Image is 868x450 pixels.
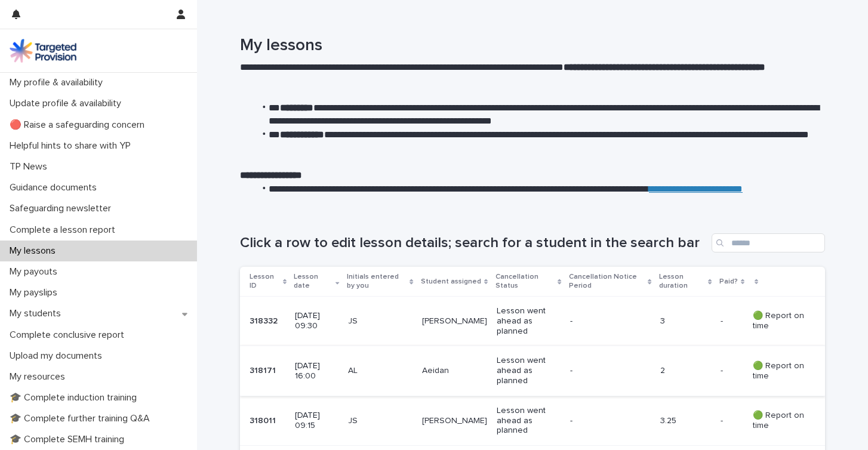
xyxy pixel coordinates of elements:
p: [PERSON_NAME] [422,316,487,326]
p: Complete a lesson report [5,224,125,236]
p: Lesson went ahead as planned [497,356,561,386]
p: [PERSON_NAME] [422,416,487,426]
p: My payouts [5,266,67,278]
p: Update profile & availability [5,98,131,109]
p: 318332 [250,314,280,326]
p: My payslips [5,287,67,298]
p: My students [5,308,70,319]
p: - [721,314,725,326]
p: 318011 [250,414,278,426]
p: [DATE] 16:00 [295,361,338,381]
p: Lesson date [294,270,333,292]
p: 🟢 Report on time [753,411,806,431]
p: - [570,316,636,326]
p: Initials entered by you [347,270,407,292]
tr: 318011318011 [DATE] 09:15JS[PERSON_NAME]Lesson went ahead as planned-3.25-- 🟢 Report on time [240,396,825,445]
p: Cancellation Notice Period [569,270,645,292]
p: - [570,366,636,376]
p: - [721,414,725,426]
h1: My lessons [240,36,825,56]
p: - [721,363,725,376]
p: Lesson went ahead as planned [497,306,561,336]
p: 3 [660,316,711,326]
p: Aeidan [422,366,487,376]
p: [DATE] 09:15 [295,411,338,431]
p: AL [348,366,413,376]
p: Lesson ID [250,270,280,292]
p: 🟢 Report on time [753,361,806,381]
p: 🎓 Complete SEMH training [5,434,134,445]
p: Lesson went ahead as planned [497,406,561,436]
p: My lessons [5,245,65,257]
p: - [570,416,636,426]
p: JS [348,416,413,426]
p: Upload my documents [5,350,112,362]
p: 🎓 Complete induction training [5,392,146,403]
input: Search [712,233,825,252]
p: 🎓 Complete further training Q&A [5,413,159,424]
img: M5nRWzHhSzIhMunXDL62 [10,39,76,63]
p: 🔴 Raise a safeguarding concern [5,119,154,131]
p: Student assigned [421,275,481,288]
p: Safeguarding newsletter [5,203,121,214]
p: 3.25 [660,416,711,426]
p: My resources [5,371,75,383]
p: Complete conclusive report [5,329,134,341]
h1: Click a row to edit lesson details; search for a student in the search bar [240,235,707,252]
p: 🟢 Report on time [753,311,806,331]
p: Cancellation Status [495,270,555,292]
p: 2 [660,366,711,376]
tr: 318332318332 [DATE] 09:30JS[PERSON_NAME]Lesson went ahead as planned-3-- 🟢 Report on time [240,297,825,346]
p: 318171 [250,363,278,376]
p: Guidance documents [5,182,106,193]
p: JS [348,316,413,326]
tr: 318171318171 [DATE] 16:00ALAeidanLesson went ahead as planned-2-- 🟢 Report on time [240,346,825,396]
p: My profile & availability [5,77,112,88]
p: Paid? [719,275,738,288]
p: TP News [5,161,57,172]
p: [DATE] 09:30 [295,311,338,331]
p: Lesson duration [659,270,706,292]
p: Helpful hints to share with YP [5,140,140,152]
